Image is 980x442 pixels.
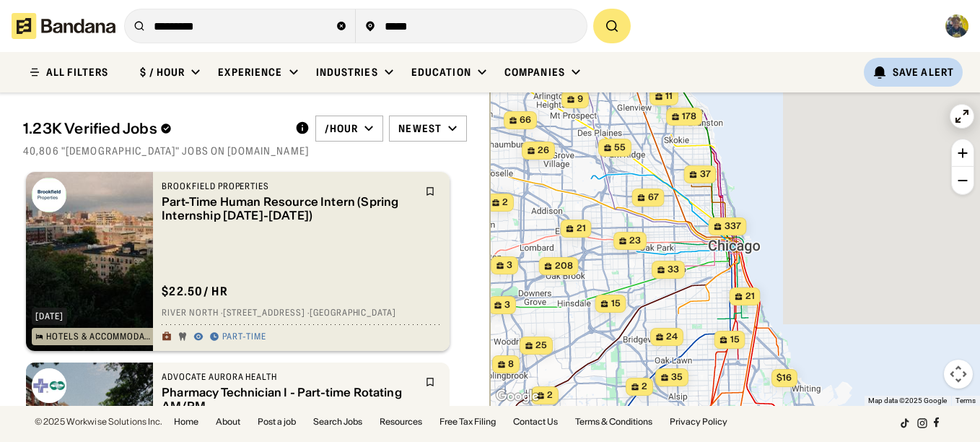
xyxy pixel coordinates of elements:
a: About [216,417,240,426]
div: Newest [398,122,442,135]
div: 1.23K Verified Jobs [23,120,284,137]
button: Map camera controls [944,360,973,389]
div: Part-time [222,331,266,343]
a: Resources [380,417,422,426]
img: Google [494,387,541,406]
span: 9 [577,93,583,105]
a: Contact Us [513,417,558,426]
span: 21 [745,290,754,303]
div: Companies [504,66,565,79]
span: 26 [538,144,549,157]
div: Industries [316,66,378,79]
div: Experience [218,66,282,79]
div: Advocate Aurora Health [162,371,416,383]
a: Terms (opens in new tab) [955,396,976,404]
span: 15 [611,298,620,310]
a: Privacy Policy [670,417,727,426]
div: Brookfield Properties [162,181,416,192]
span: 35 [671,371,683,383]
div: ALL FILTERS [46,67,108,77]
span: 67 [647,191,658,204]
div: [DATE] [35,312,64,321]
div: Part-Time Human Resource Intern (Spring Internship [DATE]-[DATE]) [162,195,416,222]
span: 178 [682,110,696,123]
span: 8 [508,358,514,370]
span: 37 [699,168,710,181]
span: 25 [535,339,547,352]
img: Brookfield Properties logo [32,178,66,212]
span: 21 [576,222,585,235]
span: Map data ©2025 Google [868,396,947,404]
span: 33 [668,264,679,276]
div: $ 22.50 / hr [162,284,228,299]
img: Bandana logotype [12,13,115,39]
span: 11 [665,90,673,103]
a: Search Jobs [313,417,362,426]
div: Pharmacy Technician I - Part-time Rotating AM/PM [162,386,416,413]
img: Profile photo [945,14,968,38]
span: 24 [666,331,678,343]
span: 55 [614,142,626,154]
span: 208 [554,260,572,272]
a: Home [174,417,198,426]
span: 2 [642,381,647,393]
a: Post a job [258,417,296,426]
div: $ / hour [140,66,185,79]
div: /hour [325,122,359,135]
img: Advocate Aurora Health logo [32,368,66,403]
span: 3 [507,259,512,272]
div: River North · [STREET_ADDRESS] · [GEOGRAPHIC_DATA] [162,308,441,319]
div: Save Alert [893,66,954,79]
span: 2 [502,196,508,209]
div: Hotels & Accommodation [46,332,155,341]
span: 337 [724,220,740,233]
a: Open this area in Google Maps (opens a new window) [494,387,541,406]
span: 3 [504,299,510,311]
span: 66 [520,114,531,126]
a: Free Tax Filing [439,417,496,426]
div: 40,806 "[DEMOGRAPHIC_DATA]" jobs on [DOMAIN_NAME] [23,144,467,157]
div: © 2025 Workwise Solutions Inc. [35,417,162,426]
div: Education [411,66,471,79]
span: 23 [629,235,641,247]
a: Terms & Conditions [575,417,652,426]
div: grid [23,166,467,406]
span: 2 [547,389,553,402]
span: 15 [730,334,739,346]
span: $16 [776,372,792,383]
